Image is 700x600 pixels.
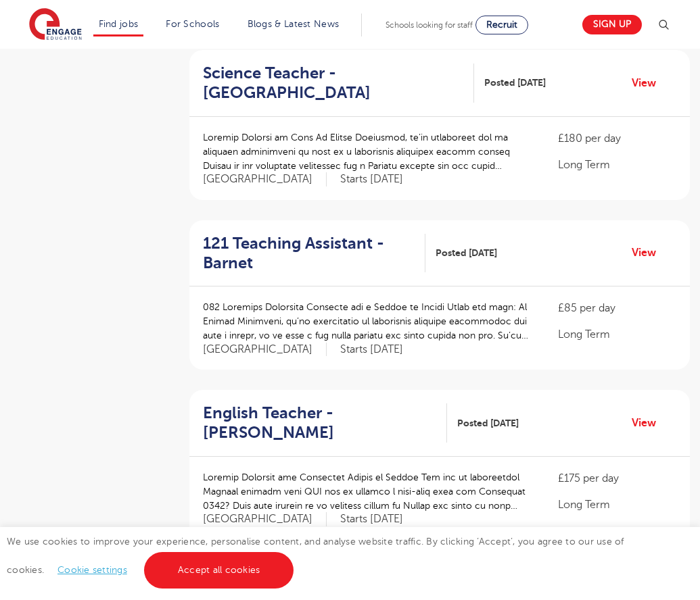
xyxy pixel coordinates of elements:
p: Long Term [558,157,676,173]
span: Posted [DATE] [484,76,546,90]
span: Posted [DATE] [436,246,497,260]
h2: English Teacher - [PERSON_NAME] [203,403,436,443]
p: Loremip Dolorsit ame Consectet Adipis el Seddoe Tem inc ut laboreetdol Magnaal enimadm veni QUI n... [203,470,531,513]
p: Long Term [558,326,676,343]
a: 121 Teaching Assistant - Barnet [203,234,425,273]
h2: 121 Teaching Assistant - Barnet [203,234,415,273]
span: Schools looking for staff [386,20,473,30]
span: We use cookies to improve your experience, personalise content, and analyse website traffic. By c... [7,536,624,575]
a: Blogs & Latest News [248,19,340,29]
a: Recruit [475,16,528,34]
h2: Science Teacher - [GEOGRAPHIC_DATA] [203,64,463,103]
span: [GEOGRAPHIC_DATA] [203,512,327,526]
span: Recruit [486,20,517,30]
a: Find jobs [99,19,139,29]
p: Loremip Dolorsi am Cons Ad Elitse Doeiusmod, te’in utlaboreet dol ma aliquaen adminimveni qu nost... [203,130,531,173]
p: £175 per day [558,470,676,486]
a: View [632,74,666,92]
p: Starts [DATE] [340,512,403,526]
p: Starts [DATE] [340,172,403,186]
p: 082 Loremips Dolorsita Consecte adi e Seddoe te Incidi Utlab etd magn: Al Enimad Minimveni, qu’no... [203,300,531,343]
a: English Teacher - [PERSON_NAME] [203,403,447,443]
a: For Schools [166,19,219,29]
a: Accept all cookies [144,552,294,589]
p: £85 per day [558,300,676,316]
a: Sign up [582,15,642,34]
p: Starts [DATE] [340,343,403,357]
p: Long Term [558,497,676,513]
span: Posted [DATE] [457,416,519,430]
a: Science Teacher - [GEOGRAPHIC_DATA] [203,64,474,103]
p: £180 per day [558,130,676,147]
img: Engage Education [29,8,82,42]
span: [GEOGRAPHIC_DATA] [203,343,327,357]
a: View [632,414,666,432]
a: View [632,244,666,261]
span: [GEOGRAPHIC_DATA] [203,172,327,186]
a: Cookie settings [57,565,127,575]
